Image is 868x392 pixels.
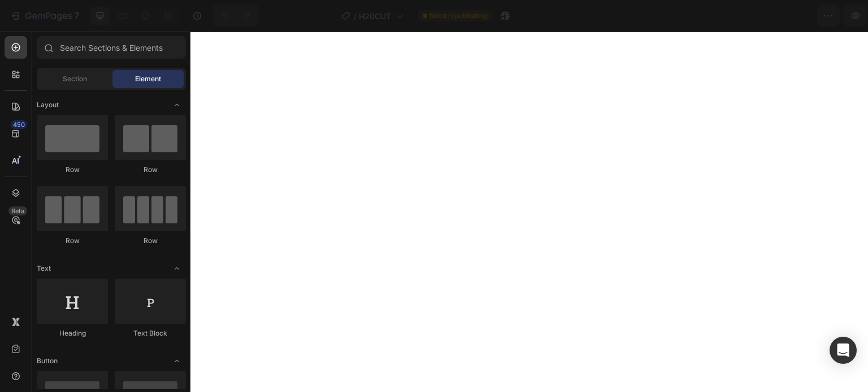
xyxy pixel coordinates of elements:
[37,100,59,110] span: Layout
[190,32,868,392] iframe: Design area
[8,206,27,215] div: Beta
[37,328,108,338] div: Heading
[135,74,161,84] span: Element
[830,337,857,364] div: Open Intercom Messenger
[37,36,186,59] input: Search Sections & Elements
[648,10,721,22] span: 1 product assigned
[37,263,51,274] span: Text
[429,11,487,21] span: Need republishing
[115,236,186,246] div: Row
[751,5,788,27] button: Save
[793,5,840,27] button: Publish
[213,5,259,27] div: Undo/Redo
[74,9,79,23] p: 7
[359,10,391,22] span: H20CUT
[115,165,186,175] div: Row
[168,259,186,278] span: Toggle open
[5,5,84,27] button: 7
[37,165,108,175] div: Row
[115,328,186,338] div: Text Block
[63,74,87,84] span: Section
[11,120,27,129] div: 450
[354,10,357,22] span: /
[37,236,108,246] div: Row
[168,352,186,370] span: Toggle open
[802,10,831,22] div: Publish
[168,96,186,114] span: Toggle open
[638,5,747,27] button: 1 product assigned
[761,11,779,21] span: Save
[37,356,58,366] span: Button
